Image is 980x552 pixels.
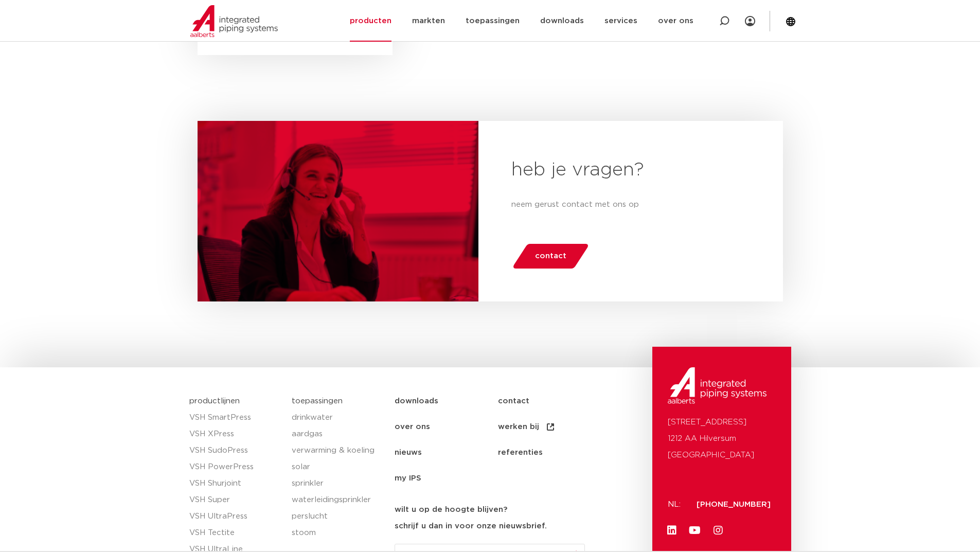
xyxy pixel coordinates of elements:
a: downloads [395,388,498,414]
p: neem gerust contact met ons op [511,199,750,211]
a: my IPS [395,466,498,491]
span: contact [535,248,566,264]
a: VSH Super [189,492,282,508]
a: over ons [395,414,498,440]
a: VSH PowerPress [189,459,282,475]
a: contact [498,388,601,414]
a: aardgas [292,426,384,442]
nav: Menu [395,388,647,491]
a: solar [292,459,384,475]
strong: schrijf u dan in voor onze nieuwsbrief. [395,522,547,530]
a: contact [511,244,590,269]
a: waterleidingsprinkler [292,492,384,508]
a: stoom [292,525,384,541]
a: VSH Tectite [189,525,282,541]
h2: heb je vragen? [511,158,750,183]
a: VSH XPress [189,426,282,442]
strong: wilt u op de hoogte blijven? [395,506,507,513]
a: VSH SmartPress [189,409,282,426]
a: werken bij [498,414,601,440]
a: verwarming & koeling [292,442,384,459]
a: sprinkler [292,475,384,492]
p: [STREET_ADDRESS] 1212 AA Hilversum [GEOGRAPHIC_DATA] [668,414,776,464]
p: NL: [668,496,684,513]
a: perslucht [292,508,384,525]
a: drinkwater [292,409,384,426]
a: VSH UltraPress [189,508,282,525]
a: productlijnen [189,397,240,405]
a: VSH SudoPress [189,442,282,459]
a: VSH Shurjoint [189,475,282,492]
a: nieuws [395,440,498,466]
a: [PHONE_NUMBER] [697,501,771,508]
a: referenties [498,440,601,466]
a: toepassingen [292,397,343,405]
